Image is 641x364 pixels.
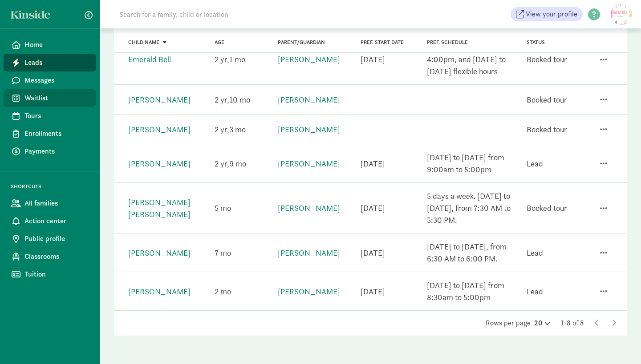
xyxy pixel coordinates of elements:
[278,39,325,45] a: Parent/Guardian
[215,286,231,297] span: 2
[128,158,191,169] a: [PERSON_NAME]
[526,9,577,20] span: View your profile
[24,57,89,68] span: Leads
[4,194,96,212] a: All families
[527,285,543,297] div: Lead
[361,39,404,45] span: Pref. Start Date
[24,269,89,280] span: Tuition
[24,75,89,86] span: Messages
[427,41,516,77] div: [DATE] from 7:00am to 4:00pm, and [DATE] to [DATE] flexible hours
[128,248,191,258] a: [PERSON_NAME]
[128,95,191,105] a: [PERSON_NAME]
[4,265,96,283] a: Tuition
[215,124,229,135] span: 2
[534,318,550,328] div: 20
[278,95,340,105] a: [PERSON_NAME]
[278,286,340,297] a: [PERSON_NAME]
[24,233,89,244] span: Public profile
[527,158,543,170] div: Lead
[527,247,543,259] div: Lead
[128,124,191,135] a: [PERSON_NAME]
[427,241,516,265] div: [DATE] to [DATE], from 6:30 AM to 6:00 PM.
[215,95,229,105] span: 2
[527,94,567,106] div: Booked tour
[215,248,231,258] span: 7
[128,39,159,45] span: Child name
[361,247,385,259] div: [DATE]
[24,40,89,50] span: Home
[215,158,229,169] span: 2
[427,151,516,175] div: [DATE] to [DATE] from 9:00am to 5:00pm
[427,279,516,303] div: [DATE] to [DATE] from 8:30am to 5:00pm
[4,230,96,248] a: Public profile
[229,124,246,135] span: 3
[361,158,385,170] div: [DATE]
[24,146,89,157] span: Payments
[596,321,641,364] iframe: Chat Widget
[114,318,627,328] div: Rows per page 1-8 of 8
[278,54,340,64] a: [PERSON_NAME]
[24,93,89,103] span: Waitlist
[114,5,364,23] input: Search for a family, child or location
[128,286,191,297] a: [PERSON_NAME]
[24,198,89,209] span: All families
[229,54,245,64] span: 1
[24,128,89,139] span: Enrollments
[278,158,340,169] a: [PERSON_NAME]
[527,123,567,135] div: Booked tour
[128,54,171,64] a: Emerald Bell
[527,202,567,214] div: Booked tour
[4,248,96,265] a: Classrooms
[128,39,166,45] a: Child name
[4,89,96,107] a: Waitlist
[215,54,229,64] span: 2
[4,71,96,89] a: Messages
[24,251,89,262] span: Classrooms
[215,203,231,213] span: 5
[4,142,96,160] a: Payments
[361,202,385,214] div: [DATE]
[527,39,545,45] span: Status
[4,36,96,54] a: Home
[128,197,191,219] a: [PERSON_NAME] [PERSON_NAME]
[229,95,250,105] span: 10
[4,107,96,125] a: Tours
[278,248,340,258] a: [PERSON_NAME]
[278,203,340,213] a: [PERSON_NAME]
[427,190,516,226] div: 5 days a week. [DATE] to [DATE], from 7:30 AM to 5:30 PM.
[215,39,224,45] a: Age
[361,53,385,65] div: [DATE]
[24,216,89,226] span: Action center
[4,125,96,142] a: Enrollments
[24,111,89,121] span: Tours
[361,285,385,297] div: [DATE]
[527,53,567,65] div: Booked tour
[511,7,583,21] a: View your profile
[278,124,340,135] a: [PERSON_NAME]
[427,39,468,45] span: Pref. Schedule
[4,212,96,230] a: Action center
[229,158,246,169] span: 9
[4,54,96,71] a: Leads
